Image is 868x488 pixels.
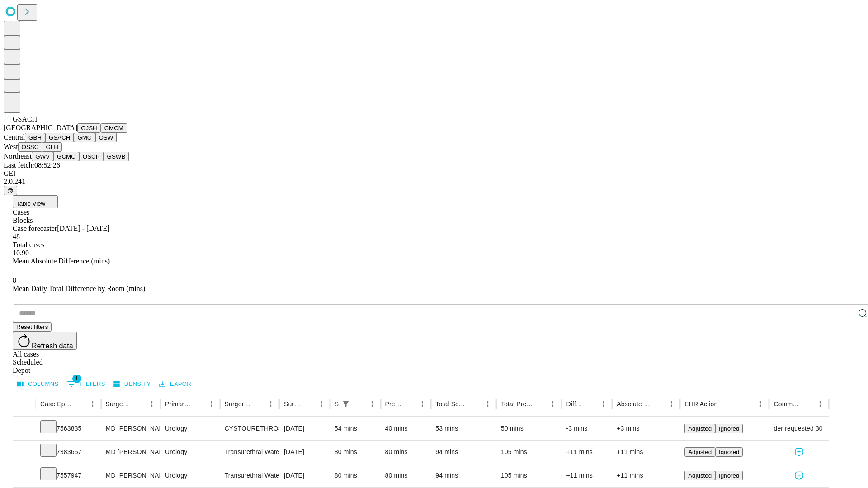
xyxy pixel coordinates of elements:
span: Adjusted [688,449,712,455]
button: Expand [18,468,31,484]
div: provider requested 30 mins [774,417,824,440]
div: 7557947 [40,464,97,487]
button: Show filters [340,398,352,410]
button: Export [157,377,197,391]
button: Density [111,377,153,391]
div: EHR Action [684,400,717,408]
div: 50 mins [501,417,557,440]
div: +3 mins [617,417,675,440]
div: Comments [774,400,800,408]
button: Sort [302,398,315,410]
button: Ignored [715,447,743,457]
span: 10.90 [13,249,29,257]
span: Mean Daily Total Difference by Room (mins) [13,285,145,292]
span: Total cases [13,241,44,249]
button: Menu [315,398,328,410]
span: Adjusted [688,472,712,479]
span: West [4,143,18,150]
div: Total Scheduled Duration [435,400,468,408]
div: Urology [165,464,215,487]
button: Menu [547,398,559,410]
button: Reset filters [13,322,52,332]
button: OSW [95,133,117,142]
button: Sort [252,398,264,410]
div: Primary Service [165,400,191,408]
button: Sort [133,398,146,410]
button: GMC [74,133,95,142]
div: Surgery Date [284,400,302,408]
button: Sort [469,398,481,410]
div: 54 mins [335,417,376,440]
button: Show filters [65,377,108,391]
div: 7563835 [40,417,97,440]
span: Table View [16,200,45,207]
button: Table View [13,195,58,208]
div: 1 active filter [340,398,352,410]
span: @ [7,187,14,194]
button: Expand [18,445,31,460]
div: Predicted In Room Duration [385,400,403,408]
button: Expand [18,421,31,437]
button: Sort [403,398,416,410]
button: Sort [585,398,597,410]
div: MD [PERSON_NAME] R Md [106,417,156,440]
span: Last fetch: 08:52:26 [4,161,60,169]
span: 1 [72,374,81,383]
button: GJSH [77,123,101,133]
button: OSSC [18,142,42,152]
span: Mean Absolute Difference (mins) [13,257,110,265]
span: Refresh data [32,342,73,350]
span: Northeast [4,152,32,160]
div: Transurethral Waterjet [MEDICAL_DATA] of [MEDICAL_DATA] [225,464,275,487]
div: 40 mins [385,417,427,440]
div: 94 mins [435,464,492,487]
button: Menu [366,398,378,410]
button: Adjusted [684,447,715,457]
div: GEI [4,169,864,178]
span: 48 [13,233,20,240]
button: Menu [597,398,610,410]
button: GMCM [101,123,127,133]
div: 80 mins [385,464,427,487]
div: Case Epic Id [40,400,73,408]
span: 8 [13,277,16,284]
span: Reset filters [16,324,48,330]
button: Menu [416,398,429,410]
button: Menu [481,398,494,410]
div: Surgeon Name [106,400,132,408]
button: OSCP [79,152,104,161]
button: GBH [25,133,45,142]
div: Difference [566,400,584,408]
button: Menu [205,398,218,410]
div: Urology [165,441,215,464]
span: Ignored [719,425,739,432]
button: GSACH [45,133,74,142]
button: GCMC [53,152,79,161]
button: Sort [353,398,366,410]
button: Refresh data [13,332,77,350]
span: [GEOGRAPHIC_DATA] [4,124,77,131]
button: Menu [814,398,826,410]
div: CYSTOURETHROSCOPY WITH INSERTION URETERAL [MEDICAL_DATA] [225,417,275,440]
div: Total Predicted Duration [501,400,533,408]
button: GWV [32,152,53,161]
div: Surgery Name [225,400,251,408]
div: 94 mins [435,441,492,464]
button: Sort [801,398,814,410]
button: Adjusted [684,471,715,480]
span: Ignored [719,449,739,455]
div: Absolute Difference [617,400,651,408]
button: Ignored [715,471,743,480]
div: MD [PERSON_NAME] R Md [106,441,156,464]
span: Case forecaster [13,225,57,232]
div: [DATE] [284,417,325,440]
button: Sort [652,398,665,410]
div: MD [PERSON_NAME] R Md [106,464,156,487]
div: +11 mins [617,464,675,487]
button: Sort [718,398,731,410]
button: Select columns [15,377,61,391]
div: 105 mins [501,464,557,487]
div: Urology [165,417,215,440]
span: Ignored [719,472,739,479]
div: 80 mins [335,464,376,487]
